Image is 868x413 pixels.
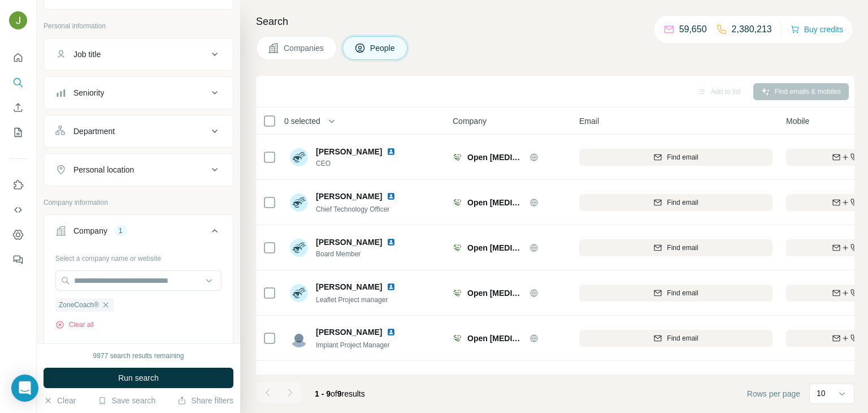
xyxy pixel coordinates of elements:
span: 9 [337,389,342,398]
span: Open [MEDICAL_DATA] Solution [467,333,524,344]
button: Department [44,118,233,145]
button: Personal location [44,156,233,183]
div: Department [73,126,115,137]
button: Run search [44,368,233,388]
button: Find email [579,149,772,166]
span: [PERSON_NAME] [316,372,382,384]
div: Personal location [73,164,134,175]
span: [PERSON_NAME] [316,281,382,292]
button: Find email [579,330,772,347]
div: 1 [114,226,127,236]
button: Enrich CSV [9,97,27,118]
div: Open Intercom Messenger [11,375,38,402]
img: Avatar [290,148,308,166]
img: Avatar [290,375,308,393]
button: Dashboard [9,225,27,245]
div: Select a company name or website [55,249,222,264]
p: 59,650 [679,23,707,36]
img: Logo of Open Stent Solution [453,334,462,343]
span: Leaflet Project manager [316,296,388,304]
img: Avatar [9,11,27,29]
button: Find email [579,194,772,211]
img: Logo of Open Stent Solution [453,198,462,207]
div: Seniority [73,87,104,98]
span: Open [MEDICAL_DATA] Solution [467,152,524,163]
img: Avatar [290,239,308,257]
span: [PERSON_NAME] [316,146,382,157]
span: Mobile [786,115,809,127]
img: LinkedIn logo [387,192,396,201]
button: My lists [9,122,27,143]
span: [PERSON_NAME] [316,326,382,338]
span: Run search [118,372,159,384]
img: Logo of Open Stent Solution [453,243,462,252]
p: Personal information [44,21,233,31]
button: Feedback [9,249,27,270]
span: Find email [667,243,698,253]
button: Use Surfe API [9,200,27,220]
span: Company [453,115,487,127]
span: People [370,42,396,54]
button: Search [9,72,27,93]
span: Open [MEDICAL_DATA] Solution [467,197,524,208]
img: Avatar [290,284,308,302]
div: 9977 search results remaining [93,351,184,361]
button: Quick start [9,48,27,68]
span: Companies [284,42,325,54]
button: Seniority [44,79,233,106]
p: 10 [817,388,826,399]
button: Buy credits [791,21,843,37]
img: Logo of Open Stent Solution [453,153,462,162]
span: ZoneCoach® [59,300,99,310]
button: Find email [579,239,772,256]
span: Rows per page [747,388,800,399]
span: Find email [667,152,698,162]
span: Email [579,115,599,127]
img: Avatar [290,329,308,347]
span: 1 - 9 [315,389,331,398]
span: Open [MEDICAL_DATA] Solution [467,242,524,253]
div: Company [73,225,107,236]
span: 0 selected [284,115,320,127]
img: LinkedIn logo [387,373,396,382]
button: Use Surfe on LinkedIn [9,175,27,195]
span: [PERSON_NAME] [316,191,382,202]
span: Chief Technology Officer [316,205,389,213]
span: Find email [667,333,698,343]
span: Find email [667,288,698,298]
button: Clear all [55,320,94,330]
img: LinkedIn logo [387,328,396,337]
span: CEO [316,158,409,169]
img: Avatar [290,193,308,212]
img: LinkedIn logo [387,238,396,247]
p: 2,380,213 [732,23,772,36]
h4: Search [256,14,854,29]
p: Company information [44,197,233,208]
button: Company1 [44,217,233,249]
button: Job title [44,41,233,68]
span: Find email [667,197,698,208]
span: Implant Project Manager [316,341,390,349]
img: Logo of Open Stent Solution [453,289,462,298]
span: of [331,389,337,398]
span: [PERSON_NAME] [316,236,382,248]
img: LinkedIn logo [387,282,396,291]
span: Open [MEDICAL_DATA] Solution [467,287,524,299]
button: Find email [579,285,772,302]
span: results [315,389,365,398]
span: Board Member [316,249,409,259]
button: Save search [98,395,155,406]
div: Job title [73,49,101,60]
button: Share filters [177,395,233,406]
img: LinkedIn logo [387,147,396,156]
button: Clear [44,395,76,406]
